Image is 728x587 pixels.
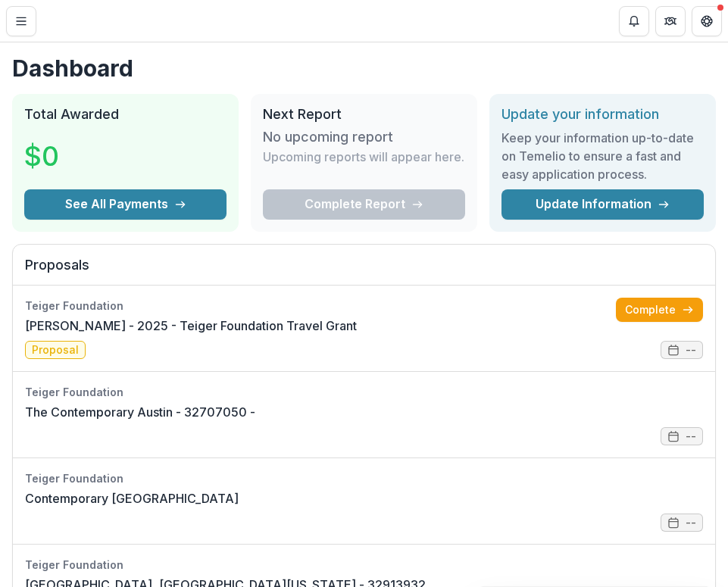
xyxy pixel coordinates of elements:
[501,189,704,220] a: Update Information
[655,6,686,36] button: Partners
[24,136,138,176] h3: $0
[501,129,704,183] h3: Keep your information up-to-date on Temelio to ensure a fast and easy application process.
[619,6,649,36] button: Notifications
[25,403,255,421] a: The Contemporary Austin - 32707050 -
[263,106,465,123] h2: Next Report
[24,106,227,123] h2: Total Awarded
[501,106,704,123] h2: Update your information
[25,489,239,507] a: Contemporary [GEOGRAPHIC_DATA]
[6,6,36,36] button: Toggle Menu
[25,317,357,335] a: [PERSON_NAME] - 2025 - Teiger Foundation Travel Grant
[263,129,393,145] h3: No upcoming report
[616,298,703,322] a: Complete
[12,55,716,82] h1: Dashboard
[24,189,227,220] button: See All Payments
[692,6,722,36] button: Get Help
[25,257,703,286] h2: Proposals
[263,148,464,166] p: Upcoming reports will appear here.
